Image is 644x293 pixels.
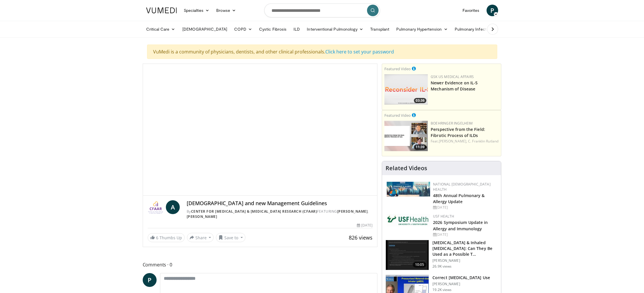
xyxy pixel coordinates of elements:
div: [DATE] [357,223,373,228]
h4: [DEMOGRAPHIC_DATA] and new Management Guidelines [187,200,373,207]
span: Comments 0 [143,261,378,268]
a: [DEMOGRAPHIC_DATA] [179,23,231,35]
p: [PERSON_NAME] [432,282,490,286]
a: Critical Care [143,23,179,35]
a: P [143,273,157,287]
span: 03:36 [414,98,426,103]
a: [PERSON_NAME] [187,214,217,219]
div: VuMedi is a community of physicians, dentists, and other clinical professionals. [147,44,497,59]
h4: Related Videos [386,165,427,172]
a: 48th Annual Pulmonary & Allergy Update [433,193,485,204]
img: b90f5d12-84c1-472e-b843-5cad6c7ef911.jpg.150x105_q85_autocrop_double_scale_upscale_version-0.2.jpg [387,182,430,196]
a: 2026 Symposium Update in Allergy and Immunology [433,220,488,231]
button: Save to [216,233,245,242]
a: A [166,200,180,214]
h3: [MEDICAL_DATA] & Inhaled [MEDICAL_DATA]: Can They Be Used as a Possible T… [432,240,498,257]
a: Transplant [367,23,393,35]
a: Pulmonary Hypertension [393,23,451,35]
div: [DATE] [433,232,496,237]
a: 03:36 [384,74,428,105]
a: 10:05 [MEDICAL_DATA] & Inhaled [MEDICAL_DATA]: Can They Be Used as a Possible T… [PERSON_NAME] 26... [386,240,498,270]
span: 11:39 [414,144,426,150]
a: [PERSON_NAME], [439,139,467,144]
a: COPD [231,23,256,35]
a: Click here to set your password [325,49,394,55]
img: VuMedi Logo [146,8,177,13]
button: Share [187,233,214,242]
a: Favorites [459,5,483,16]
div: By FEATURING , [187,209,373,219]
img: 6ba8804a-8538-4002-95e7-a8f8012d4a11.png.150x105_q85_autocrop_double_scale_upscale_version-0.2.jpg [387,214,430,227]
img: 0d260a3c-dea8-4d46-9ffd-2859801fb613.png.150x105_q85_crop-smart_upscale.png [384,121,428,151]
video-js: Video Player [143,64,377,196]
a: Cystic Fibrosis [256,23,290,35]
a: Specialties [180,5,213,16]
small: Featured Video [384,66,411,71]
a: Pulmonary Infection [451,23,501,35]
div: Feat. [431,139,499,144]
a: C. Franklin Rutland [468,139,498,144]
a: [PERSON_NAME] [337,209,368,214]
a: Browse [213,5,239,16]
a: 11:39 [384,121,428,151]
input: Search topics, interventions [264,3,380,17]
a: USF Health [433,214,454,219]
a: GSK US Medical Affairs [431,74,474,79]
a: Boehringer Ingelheim [431,121,473,126]
p: 19.2K views [432,288,452,292]
a: 6 Thumbs Up [148,233,185,242]
img: 22a72208-b756-4705-9879-4c71ce997e2a.png.150x105_q85_crop-smart_upscale.png [384,74,428,105]
a: Center for [MEDICAL_DATA] & [MEDICAL_DATA] Research (CFAAR) [191,209,317,214]
span: 6 [156,235,158,240]
div: [DATE] [433,205,496,210]
small: Featured Video [384,113,411,118]
a: Perspective from the Field: Fibrotic Process of ILDs [431,127,485,138]
img: 37481b79-d16e-4fea-85a1-c1cf910aa164.150x105_q85_crop-smart_upscale.jpg [386,240,429,270]
span: 10:05 [413,262,427,268]
a: P [487,5,498,16]
span: 826 views [349,234,373,241]
h3: Correct [MEDICAL_DATA] Use [432,275,490,281]
a: National [DEMOGRAPHIC_DATA] Health [433,182,491,192]
a: Newer Evidence on IL-5 Mechanism of Disease [431,80,478,92]
p: [PERSON_NAME] [432,258,498,263]
a: Interventional Pulmonology [303,23,367,35]
img: Center for Food Allergy & Asthma Research (CFAAR) [148,200,164,214]
p: 26.9K views [432,264,452,269]
a: ILD [290,23,303,35]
